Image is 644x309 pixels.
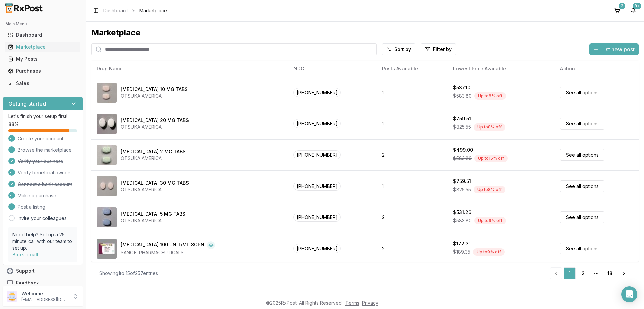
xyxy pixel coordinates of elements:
span: [PHONE_NUMBER] [293,88,341,97]
a: 2 [577,267,589,279]
a: My Posts [5,53,80,65]
nav: pagination [550,267,631,279]
span: Sort by [394,46,411,53]
div: My Posts [8,56,77,62]
span: $825.55 [453,186,471,193]
div: $531.26 [453,209,471,216]
div: 3 [619,3,625,9]
span: [PHONE_NUMBER] [293,244,341,253]
a: Invite your colleagues [18,215,67,222]
a: Go to next page [617,267,631,279]
div: $759.51 [453,115,471,122]
div: Up to 15 % off [474,155,508,162]
span: Make a purchase [18,192,56,199]
h3: Getting started [8,100,46,108]
a: Privacy [362,300,378,306]
span: Post a listing [18,204,45,210]
th: Drug Name [91,61,288,77]
a: See all options [560,211,604,223]
img: User avatar [7,291,17,302]
img: Admelog SoloStar 100 UNIT/ML SOPN [97,239,117,259]
img: Abilify 5 MG TABS [97,207,117,227]
span: $583.80 [453,217,472,224]
td: 1 [377,170,448,202]
span: Verify beneficial owners [18,169,72,176]
div: OTSUKA AMERICA [121,155,186,162]
h2: Main Menu [5,21,80,27]
div: Up to 8 % off [474,123,505,131]
p: Welcome [21,290,68,297]
img: RxPost Logo [3,3,46,13]
a: See all options [560,118,604,130]
p: Let's finish your setup first! [8,113,77,120]
a: Dashboard [5,29,80,41]
div: [MEDICAL_DATA] 10 MG TABS [121,86,188,93]
th: Lowest Price Available [448,61,555,77]
span: Browse the marketplace [18,147,72,153]
a: 1 [563,267,576,279]
div: [MEDICAL_DATA] 2 MG TABS [121,148,186,155]
button: Sort by [382,43,415,55]
div: [MEDICAL_DATA] 30 MG TABS [121,179,189,186]
a: Marketplace [5,41,80,53]
a: Purchases [5,65,80,77]
span: $825.55 [453,124,471,131]
a: 18 [604,267,616,279]
a: Dashboard [103,7,128,14]
span: [PHONE_NUMBER] [293,119,341,128]
nav: breadcrumb [103,7,167,14]
a: List new post [589,47,639,53]
span: [PHONE_NUMBER] [293,182,341,191]
img: Abilify 20 MG TABS [97,114,117,134]
td: 2 [377,202,448,233]
span: List new post [601,45,635,53]
span: $583.80 [453,155,472,162]
div: $759.51 [453,178,471,185]
button: Dashboard [3,30,83,40]
div: [MEDICAL_DATA] 100 UNIT/ML SOPN [121,241,204,249]
div: Up to 9 % off [473,248,505,256]
a: See all options [560,149,604,161]
div: Marketplace [8,44,77,50]
button: My Posts [3,54,83,64]
span: Verify your business [18,158,63,165]
div: OTSUKA AMERICA [121,124,189,131]
span: $583.80 [453,93,472,99]
button: 3 [612,5,623,16]
div: OTSUKA AMERICA [121,93,188,99]
span: Marketplace [139,7,167,14]
div: [MEDICAL_DATA] 20 MG TABS [121,117,189,124]
a: Book a call [12,252,38,257]
a: See all options [560,180,604,192]
span: Connect a bank account [18,181,72,188]
p: [EMAIL_ADDRESS][DOMAIN_NAME] [21,297,68,302]
div: $499.00 [453,147,473,153]
div: 9+ [633,3,641,9]
th: Action [555,61,639,77]
button: 9+ [628,5,639,16]
button: Feedback [3,277,83,289]
div: OTSUKA AMERICA [121,217,185,224]
td: 2 [377,233,448,264]
a: See all options [560,87,604,98]
th: Posts Available [377,61,448,77]
div: [MEDICAL_DATA] 5 MG TABS [121,211,185,217]
td: 1 [377,77,448,108]
div: Open Intercom Messenger [621,286,637,302]
div: Dashboard [8,32,77,38]
img: Abilify 10 MG TABS [97,83,117,103]
a: See all options [560,243,604,254]
div: Sales [8,80,77,87]
td: 2 [377,139,448,170]
p: Need help? Set up a 25 minute call with our team to set up. [12,231,73,251]
button: Sales [3,78,83,89]
img: Abilify 30 MG TABS [97,176,117,196]
button: Purchases [3,66,83,76]
th: NDC [288,61,377,77]
span: 88 % [8,121,19,128]
td: 1 [377,108,448,139]
span: Feedback [16,280,39,287]
a: Sales [5,77,80,89]
span: [PHONE_NUMBER] [293,150,341,159]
